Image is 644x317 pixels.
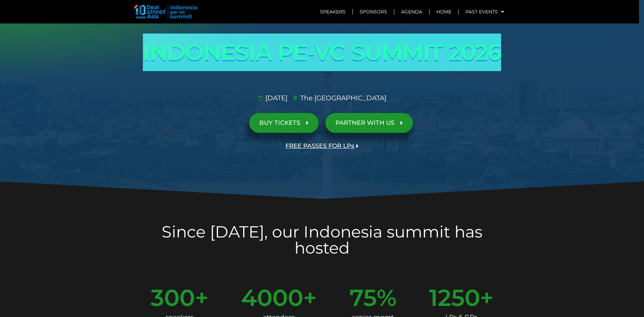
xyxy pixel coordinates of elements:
h1: INDONESIA PE-VC SUMMIT 2026 [134,34,510,71]
h2: Since [DATE], our Indonesia summit has hosted [134,224,510,256]
span: FREE PASSES FOR LPs [285,143,354,149]
a: PARTNER WITH US [325,113,413,133]
a: Speakers [313,4,352,19]
span: 4000 [241,286,303,309]
span: + [303,286,317,309]
span: 75 [350,286,377,309]
span: 300 [151,286,195,309]
span: [DATE]​ [264,93,287,103]
a: Home [430,4,458,19]
span: + [195,286,209,309]
span: The [GEOGRAPHIC_DATA]​ [299,93,386,103]
a: FREE PASSES FOR LPs [275,136,369,156]
span: + [480,286,494,309]
a: Sponsors [353,4,394,19]
span: % [377,286,396,309]
span: 1250 [429,286,480,309]
a: Past Events [459,4,511,19]
span: PARTNER WITH US [335,120,394,126]
span: BUY TICKETS [259,120,300,126]
a: Agenda [394,4,429,19]
a: BUY TICKETS [249,113,319,133]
